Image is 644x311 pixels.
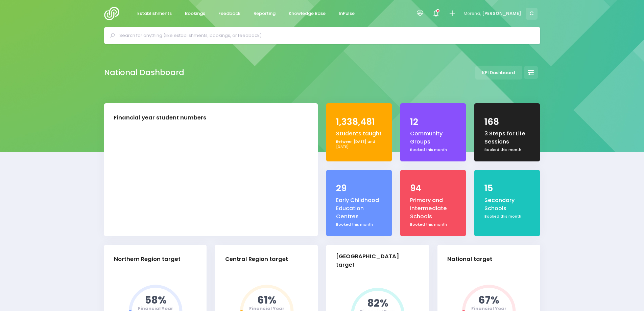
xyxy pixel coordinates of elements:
[410,130,456,146] div: Community Groups
[336,222,382,227] div: Booked this month
[119,30,531,41] input: Search for anything (like establishments, bookings, or feedback)
[410,182,456,195] div: 94
[447,255,492,264] div: National target
[336,130,382,138] div: Students taught
[484,182,530,195] div: 15
[410,222,456,227] div: Booked this month
[248,7,281,20] a: Reporting
[463,10,481,17] span: Mōrena,
[132,7,177,20] a: Establishments
[180,7,211,20] a: Bookings
[336,115,382,129] div: 1,338,481
[484,196,530,213] div: Secondary Schools
[218,10,240,17] span: Feedback
[484,214,530,219] div: Booked this month
[336,139,382,150] div: Between [DATE] and [DATE]
[333,7,360,20] a: InPulse
[185,10,205,17] span: Bookings
[526,8,538,20] span: C
[225,255,288,264] div: Central Region target
[104,7,123,20] img: Logo
[484,115,530,129] div: 168
[475,66,522,80] a: KPI Dashboard
[336,182,382,195] div: 29
[104,68,184,77] h2: National Dashboard
[410,196,456,221] div: Primary and Intermediate Schools
[137,10,172,17] span: Establishments
[336,196,382,221] div: Early Childhood Education Centres
[213,7,246,20] a: Feedback
[114,255,181,264] div: Northern Region target
[289,10,326,17] span: Knowledge Base
[410,115,456,129] div: 12
[114,114,206,122] div: Financial year student numbers
[336,252,413,269] div: [GEOGRAPHIC_DATA] target
[482,10,521,17] span: [PERSON_NAME]
[283,7,331,20] a: Knowledge Base
[254,10,276,17] span: Reporting
[484,130,530,146] div: 3 Steps for Life Sessions
[410,147,456,153] div: Booked this month
[484,147,530,153] div: Booked this month
[339,10,355,17] span: InPulse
